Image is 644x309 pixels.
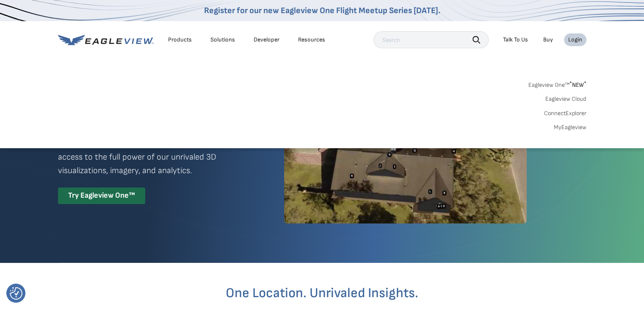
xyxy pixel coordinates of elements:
a: Register for our new Eagleview One Flight Meetup Series [DATE]. [204,6,440,16]
input: Search [373,31,489,48]
div: Talk To Us [503,36,528,44]
a: MyEagleview [554,124,586,131]
a: ConnectExplorer [544,110,586,117]
div: Solutions [210,36,235,44]
p: A premium digital experience that provides seamless access to the full power of our unrivaled 3D ... [58,137,254,177]
div: Login [568,36,582,44]
div: Try Eagleview One™ [58,188,145,204]
a: Developer [254,36,279,44]
a: Eagleview One™*NEW* [528,79,586,88]
h2: One Location. Unrivaled Insights. [64,287,580,300]
button: Consent Preferences [10,287,22,300]
div: Resources [298,36,325,44]
div: Products [168,36,192,44]
a: Eagleview Cloud [545,95,586,103]
a: Buy [543,36,553,44]
span: NEW [569,81,586,88]
img: Revisit consent button [10,287,22,300]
